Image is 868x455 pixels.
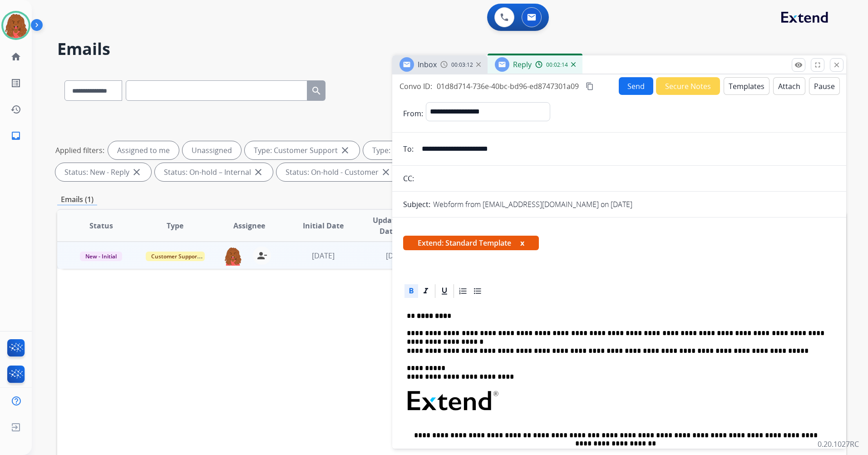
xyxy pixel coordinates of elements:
mat-icon: list_alt [10,78,21,89]
img: agent-avatar [224,247,242,266]
p: Applied filters: [55,145,104,156]
div: Ordered List [456,284,470,298]
span: Reply [513,59,532,69]
button: Secure Notes [656,77,720,95]
mat-icon: fullscreen [814,61,822,69]
span: Type [167,220,183,231]
span: New - Initial [80,252,122,261]
mat-icon: close [380,167,391,178]
p: CC: [403,173,414,184]
mat-icon: search [311,85,322,96]
mat-icon: close [833,61,841,69]
div: Underline [438,284,451,298]
mat-icon: close [340,145,350,156]
p: To: [403,143,414,154]
div: Assigned to me [108,141,179,159]
span: 00:03:12 [451,61,473,69]
mat-icon: history [10,104,21,115]
button: x [520,237,524,248]
mat-icon: remove_red_eye [794,61,803,69]
p: Convo ID: [399,81,432,92]
span: [DATE] [386,251,409,261]
div: Bold [404,284,418,298]
button: Attach [773,77,805,95]
div: Type: Customer Support [245,141,360,159]
p: Emails (1) [57,194,97,205]
span: Customer Support [146,252,205,261]
mat-icon: person_remove [256,250,267,261]
span: Extend: Standard Template [403,236,539,250]
mat-icon: close [131,167,142,178]
button: Send [619,77,653,95]
span: [DATE] [312,251,335,261]
img: avatar [3,13,29,38]
mat-icon: inbox [10,130,21,141]
p: From: [403,108,423,119]
p: Subject: [403,199,430,210]
span: 00:02:14 [546,61,568,69]
div: Type: Shipping Protection [363,141,482,159]
span: Updated Date [368,215,409,237]
button: Pause [809,77,840,95]
span: Assignee [233,220,265,231]
p: Webform from [EMAIL_ADDRESS][DOMAIN_NAME] on [DATE] [433,199,632,210]
mat-icon: content_copy [586,82,594,90]
mat-icon: home [10,51,21,62]
h2: Emails [57,40,846,58]
div: Bullet List [471,284,484,298]
mat-icon: close [253,167,264,178]
span: Inbox [418,59,437,69]
div: Status: On-hold - Customer [276,163,400,181]
div: Unassigned [182,141,241,159]
div: Status: On-hold – Internal [155,163,273,181]
span: Initial Date [303,220,344,231]
div: Status: New - Reply [55,163,151,181]
p: 0.20.1027RC [818,439,859,450]
span: Status [89,220,113,231]
div: Italic [419,284,433,298]
span: 01d8d714-736e-40bc-bd96-ed8747301a09 [437,81,579,91]
button: Templates [724,77,769,95]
